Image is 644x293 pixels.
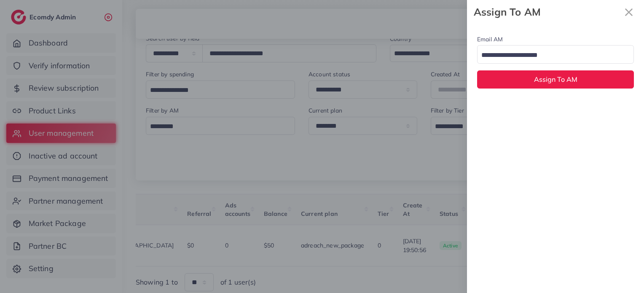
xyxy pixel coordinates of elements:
[534,75,577,83] span: Assign To AM
[477,45,634,63] div: Search for option
[478,49,623,62] input: Search for option
[477,35,503,43] label: Email AM
[474,5,620,19] strong: Assign To AM
[620,3,637,21] button: Close
[477,70,634,89] button: Assign To AM
[620,4,637,21] svg: x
